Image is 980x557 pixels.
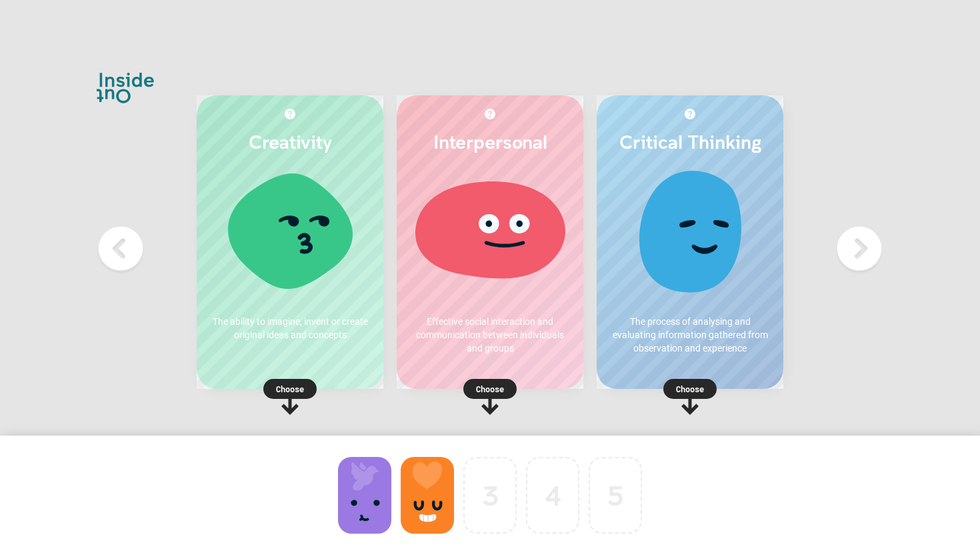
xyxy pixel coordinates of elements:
img: Previous [94,222,147,275]
p: The ability to imagine, invent or create original ideas and concepts [210,315,370,342]
p: Effective social interaction and communication between individuals and groups [410,315,570,355]
h2: Creativity [210,130,370,153]
img: More about Creativity [285,109,295,119]
h2: Interpersonal [410,130,570,153]
h2: Critical Thinking [610,130,770,153]
p: Choose [397,382,583,396]
img: More about Interpersonal [485,109,495,119]
img: More about Critical Thinking [685,109,695,119]
img: Next [833,222,886,275]
p: Choose [197,382,383,396]
p: Choose [597,382,783,396]
p: The process of analysing and evaluating information gathered from observation and experience [610,315,770,355]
